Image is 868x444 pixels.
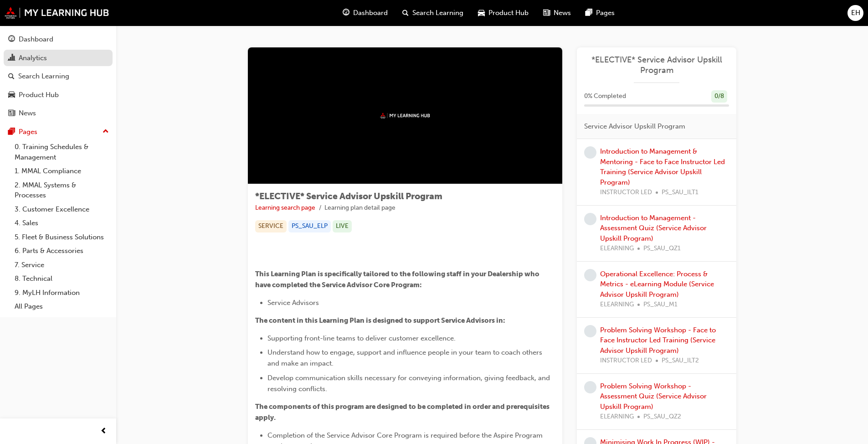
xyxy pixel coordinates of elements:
span: ELEARNING [600,299,634,310]
span: Service Advisors [267,299,319,307]
img: mmal [380,113,430,119]
span: Service Advisor Upskill Program [584,121,685,132]
span: chart-icon [8,54,15,62]
button: Pages [4,124,113,140]
div: Dashboard [19,34,53,45]
span: PS_SAU_M1 [643,299,678,310]
button: EH [847,5,863,21]
span: The components of this program are designed to be completed in order and prerequisites apply. [255,403,551,422]
span: PS_SAU_QZ1 [643,243,681,254]
span: Supporting front-line teams to deliver customer excellence. [267,334,456,342]
div: Pages [19,127,37,137]
span: Develop communication skills necessary for conveying information, giving feedback, and resolving ... [267,374,552,393]
a: Search Learning [4,68,113,85]
div: LIVE [333,220,352,232]
div: Analytics [19,53,47,63]
a: 0. Training Schedules & Management [11,140,113,164]
span: learningRecordVerb_NONE-icon [584,213,596,225]
a: 8. Technical [11,272,113,286]
a: 3. Customer Excellence [11,202,113,217]
span: INSTRUCTOR LED [600,356,652,366]
a: *ELECTIVE* Service Advisor Upskill Program [584,55,729,75]
div: News [19,108,36,119]
a: Operational Excellence: Process & Metrics - eLearning Module (Service Advisor Upskill Program) [600,270,714,299]
a: car-iconProduct Hub [471,4,536,22]
span: 0 % Completed [584,91,626,102]
span: learningRecordVerb_NONE-icon [584,269,596,281]
a: 4. Sales [11,216,113,230]
span: PS_SAU_QZ2 [643,412,681,422]
a: 5. Fleet & Business Solutions [11,230,113,244]
a: 1. MMAL Compliance [11,164,113,178]
a: Introduction to Management & Mentoring - Face to Face Instructor Led Training (Service Advisor Up... [600,147,725,186]
span: Product Hub [488,8,529,18]
span: search-icon [8,72,15,81]
span: Dashboard [353,8,388,18]
a: Analytics [4,50,113,67]
span: PS_SAU_ILT2 [662,356,699,366]
a: news-iconNews [536,4,578,22]
a: News [4,105,113,122]
a: 6. Parts & Accessories [11,244,113,258]
a: Product Hub [4,87,113,103]
span: News [554,8,571,18]
div: Search Learning [18,71,69,82]
div: PS_SAU_ELP [288,220,331,232]
span: INSTRUCTOR LED [600,187,652,198]
a: Learning search page [255,204,315,212]
li: Learning plan detail page [324,203,395,213]
span: learningRecordVerb_NONE-icon [584,146,596,159]
a: search-iconSearch Learning [395,4,471,22]
span: car-icon [478,7,485,19]
span: pages-icon [586,7,592,19]
a: Problem Solving Workshop - Face to Face Instructor Led Training (Service Advisor Upskill Program) [600,326,716,355]
a: pages-iconPages [578,4,622,22]
span: guage-icon [343,7,349,19]
span: *ELECTIVE* Service Advisor Upskill Program [255,191,442,201]
span: Understand how to engage, support and influence people in your team to coach others and make an i... [267,348,544,367]
span: Pages [596,8,615,18]
a: Introduction to Management - Assessment Quiz (Service Advisor Upskill Program) [600,214,707,243]
span: guage-icon [8,36,15,44]
a: Dashboard [4,31,113,48]
span: car-icon [8,91,15,99]
a: 2. MMAL Systems & Processes [11,178,113,202]
span: The content in this Learning Plan is designed to support Service Advisors in: [255,316,505,325]
a: Problem Solving Workshop - Assessment Quiz (Service Advisor Upskill Program) [600,382,707,411]
span: learningRecordVerb_NONE-icon [584,325,596,337]
a: 9. MyLH Information [11,286,113,300]
span: PS_SAU_ILT1 [662,187,699,198]
a: All Pages [11,299,113,314]
span: search-icon [402,7,409,19]
span: learningRecordVerb_NONE-icon [584,381,596,393]
span: prev-icon [100,426,107,437]
span: EH [851,8,860,18]
span: ELEARNING [600,412,634,422]
button: DashboardAnalyticsSearch LearningProduct HubNews [4,29,113,124]
a: guage-iconDashboard [335,4,395,22]
a: 7. Service [11,258,113,272]
span: pages-icon [8,128,15,136]
div: 0 / 8 [711,90,727,103]
span: news-icon [543,7,550,19]
span: ELEARNING [600,243,634,254]
span: up-icon [103,126,109,138]
img: mmal [5,7,109,19]
span: This Learning Plan is specifically tailored to the following staff in your Dealership who have co... [255,270,541,289]
div: Product Hub [19,90,59,100]
span: Search Learning [412,8,463,18]
span: news-icon [8,109,15,118]
div: SERVICE [255,220,287,232]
